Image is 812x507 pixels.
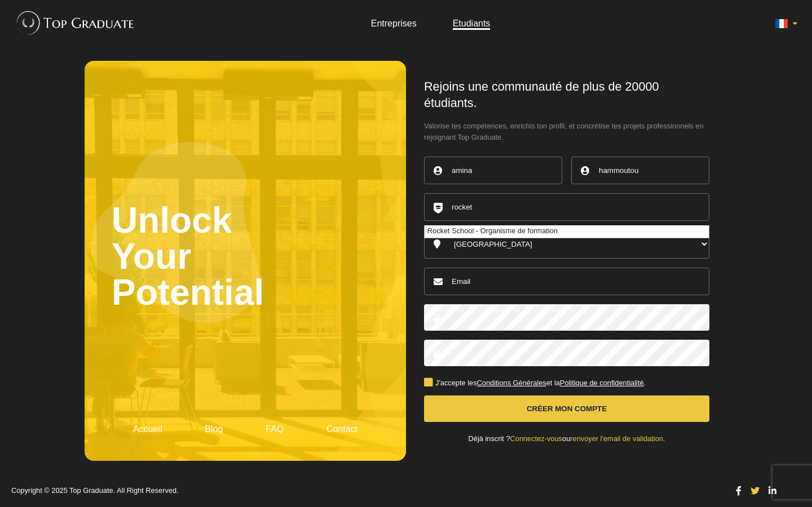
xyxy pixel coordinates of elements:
[424,157,562,184] input: Prénom
[477,379,546,387] a: Conditions Générales
[425,225,709,238] li: Rocket School - Organisme de formation
[424,435,709,443] div: Déjà inscrit ? ou
[326,424,358,434] a: Contact
[424,79,709,112] h1: Rejoins une communauté de plus de 20000 étudiants.
[371,19,417,28] a: Entreprises
[571,157,709,184] input: Nom
[112,88,379,425] h2: Unlock Your Potential
[11,487,723,495] p: Copyright © 2025 Top Graduate. All Right Reserved.
[424,380,646,387] label: J'accepte les et la .
[424,193,709,221] input: Ecole
[133,424,162,434] a: Accueil
[510,434,562,443] a: Connectez-vous
[266,424,284,434] a: FAQ
[424,268,709,295] input: Email
[424,395,709,422] button: Créer mon compte
[11,6,135,39] img: Top Graduate
[424,121,709,143] span: Valorise tes compétences, enrichis ton profil, et concrétise tes projets professionnels en rejoig...
[453,19,491,28] a: Etudiants
[205,424,223,434] a: Blog
[570,434,665,443] a: renvoyer l'email de validation.
[560,379,644,387] a: Politique de confidentialité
